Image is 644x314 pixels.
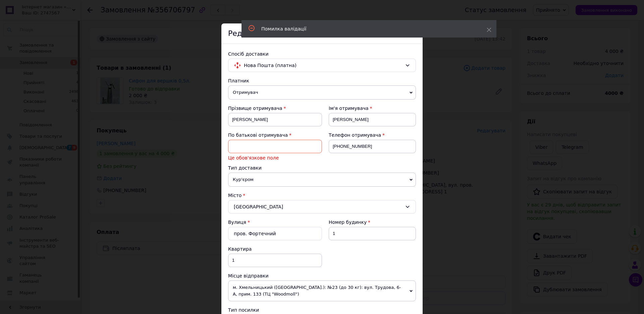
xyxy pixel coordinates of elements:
label: Вулиця [228,219,246,225]
span: Це обов'язкове поле [228,154,322,161]
div: Місто [228,192,416,199]
div: Помилка валідації [261,25,470,32]
div: [GEOGRAPHIC_DATA] [228,200,416,213]
span: Квартира [228,246,252,252]
span: Нова Пошта (платна) [244,62,402,69]
span: Платник [228,78,249,83]
input: +380 [329,140,416,153]
span: Місце відправки [228,273,269,278]
div: Редагування доставки [221,23,423,44]
span: Ім'я отримувача [329,106,369,111]
span: Кур'єром [228,173,416,187]
div: Спосіб доставки [228,51,416,57]
span: Прізвище отримувача [228,106,282,111]
span: По батькові отримувача [228,132,288,138]
span: м. Хмельницький ([GEOGRAPHIC_DATA].): №23 (до 30 кг): вул. Трудова, 6-А, прим. 133 (ТЦ "Woodmoll") [228,280,416,301]
span: Номер будинку [329,219,367,225]
span: Тип доставки [228,165,262,171]
span: Телефон отримувача [329,132,381,138]
span: Отримувач [228,85,416,100]
span: Тип посилки [228,307,259,313]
